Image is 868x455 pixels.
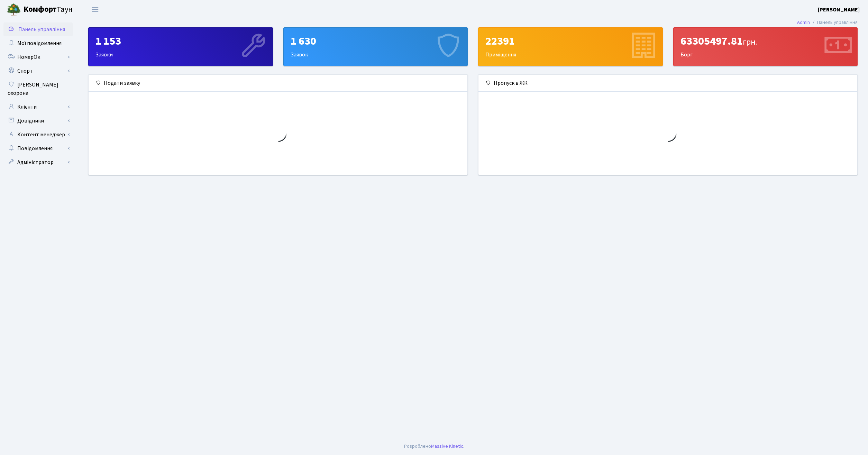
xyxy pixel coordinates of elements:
span: Таун [24,4,73,16]
span: Мої повідомлення [17,39,62,47]
div: Подати заявку [89,75,467,92]
a: [PERSON_NAME] охорона [3,78,73,100]
a: Контент менеджер [3,128,73,142]
a: 1 153Заявки [88,27,273,66]
span: грн. [743,36,758,48]
div: Розроблено . [404,443,464,450]
b: [PERSON_NAME] [818,6,860,13]
span: Панель управління [18,26,65,33]
a: Клієнти [3,100,73,114]
a: Повідомлення [3,142,73,155]
a: НомерОк [3,50,73,64]
div: 1 630 [291,35,461,48]
div: Приміщення [478,28,663,66]
a: 22391Приміщення [478,27,663,66]
a: Панель управління [3,22,73,36]
a: Admin [797,19,810,26]
a: 1 630Заявок [283,27,468,66]
a: Довідники [3,114,73,128]
b: Комфорт [24,4,57,15]
div: 22391 [485,35,656,48]
div: Борг [674,28,858,66]
a: Massive Kinetic [431,443,463,450]
nav: breadcrumb [787,15,868,30]
a: [PERSON_NAME] [818,6,860,14]
a: Адміністратор [3,155,73,169]
div: 1 153 [95,35,266,48]
a: Мої повідомлення [3,36,73,50]
div: 63305497.81 [680,35,851,48]
a: Спорт [3,64,73,78]
div: Пропуск в ЖК [478,75,857,92]
li: Панель управління [810,19,858,26]
div: Заявок [284,28,468,66]
button: Переключити навігацію [86,4,104,15]
div: Заявки [89,28,273,66]
img: logo.png [7,3,21,17]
